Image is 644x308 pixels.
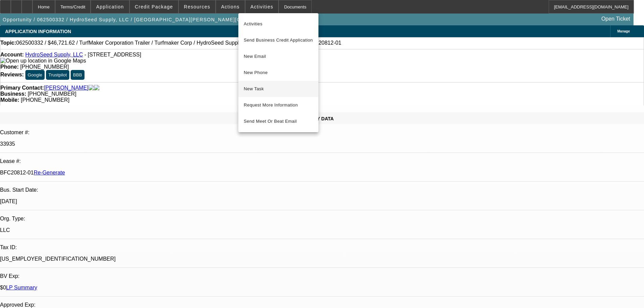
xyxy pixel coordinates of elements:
[244,101,313,109] span: Request More Information
[244,117,313,125] span: Send Meet Or Beat Email
[244,69,313,77] span: New Phone
[244,20,313,28] span: Activities
[244,85,313,93] span: New Task
[244,36,313,44] span: Send Business Credit Application
[244,52,313,61] span: New Email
